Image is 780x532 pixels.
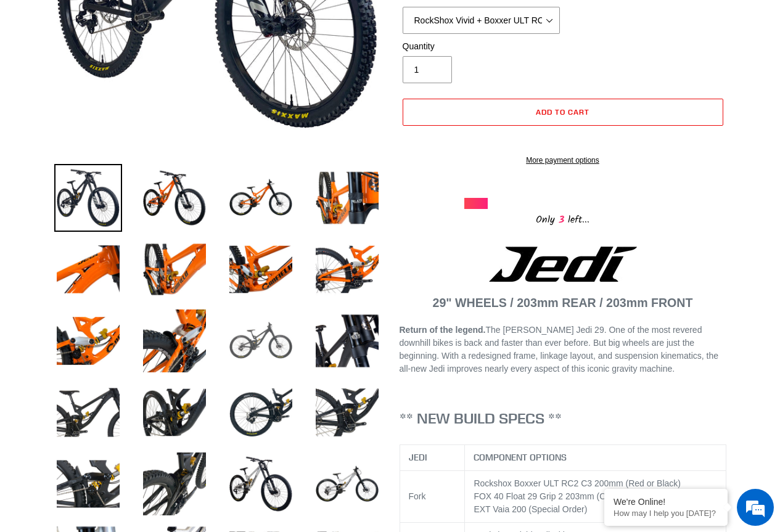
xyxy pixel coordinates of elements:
p: How may I help you today? [614,509,718,518]
a: More payment options [403,155,723,166]
img: Load image into Gallery viewer, JEDI 29 - Complete Bike [313,379,381,446]
div: Only left... [464,209,662,228]
strong: Return of the legend. [400,325,486,335]
span: Add to cart [536,107,589,117]
button: Add to cart [403,99,723,126]
img: Load image into Gallery viewer, JEDI 29 - Complete Bike [141,307,208,375]
div: Navigation go back [14,68,32,86]
img: Load image into Gallery viewer, JEDI 29 - Complete Bike [227,450,295,518]
img: Load image into Gallery viewer, JEDI 29 - Complete Bike [227,379,295,446]
img: Jedi Logo [489,247,637,282]
textarea: Type your message and hit 'Enter' [6,337,235,380]
img: Load image into Gallery viewer, JEDI 29 - Complete Bike [313,450,381,518]
img: Load image into Gallery viewer, JEDI 29 - Complete Bike [227,235,295,303]
img: Load image into Gallery viewer, JEDI 29 - Complete Bike [313,235,381,303]
img: Load image into Gallery viewer, JEDI 29 - Complete Bike [54,307,122,375]
div: Chat with us now [83,69,226,85]
img: Load image into Gallery viewer, JEDI 29 - Complete Bike [227,164,295,232]
h3: ** NEW BUILD SPECS ** [400,409,726,427]
span: 3 [555,212,568,227]
th: JEDI [400,444,465,470]
label: Quantity [403,40,560,53]
div: We're Online! [614,497,718,507]
span: FOX 40 Float 29 Grip 2 203mm (Orange or Black) [474,491,665,501]
img: Load image into Gallery viewer, JEDI 29 - Complete Bike [141,450,208,518]
td: Fork [400,470,465,522]
img: d_696896380_company_1647369064580_696896380 [39,62,70,92]
span: We're online! [72,155,170,280]
img: Load image into Gallery viewer, JEDI 29 - Complete Bike [141,235,208,303]
span: EXT Vaia 200 (Special Order) [474,504,587,514]
img: Load image into Gallery viewer, JEDI 29 - Complete Bike [54,235,122,303]
img: Load image into Gallery viewer, JEDI 29 - Complete Bike [54,379,122,446]
img: Load image into Gallery viewer, JEDI 29 - Complete Bike [141,164,208,232]
img: Load image into Gallery viewer, JEDI 29 - Complete Bike [54,450,122,518]
img: Load image into Gallery viewer, JEDI 29 - Complete Bike [227,307,295,375]
img: Load image into Gallery viewer, JEDI 29 - Complete Bike [313,307,381,375]
img: Load image into Gallery viewer, JEDI 29 - Complete Bike [54,164,122,232]
img: Load image into Gallery viewer, JEDI 29 - Complete Bike [313,164,381,232]
img: Load image into Gallery viewer, JEDI 29 - Complete Bike [141,379,208,446]
p: The [PERSON_NAME] Jedi 29. One of the most revered downhill bikes is back and faster than ever be... [400,324,726,375]
th: COMPONENT OPTIONS [465,444,726,470]
div: Minimize live chat window [202,6,232,36]
span: Rockshox Boxxer ULT RC2 C3 200mm (Red or Black) [474,478,681,488]
strong: 29" WHEELS / 203mm REAR / 203mm FRONT [433,296,693,309]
